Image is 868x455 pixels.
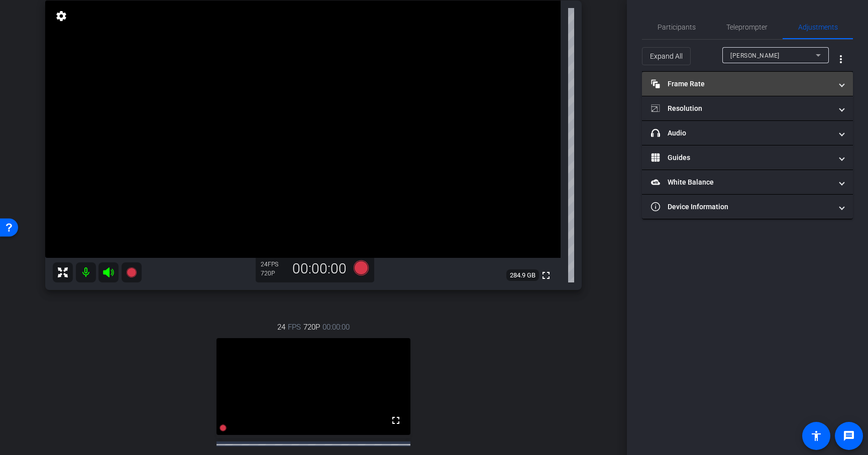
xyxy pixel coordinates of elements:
[651,153,832,163] mat-panel-title: Guides
[642,96,853,120] mat-expansion-panel-header: Resolution
[798,24,838,31] span: Adjustments
[651,177,832,188] mat-panel-title: White Balance
[540,269,552,281] mat-icon: fullscreen
[835,53,847,65] mat-icon: more_vert
[642,195,853,219] mat-expansion-panel-header: Device Information
[390,414,402,426] mat-icon: fullscreen
[642,170,853,194] mat-expansion-panel-header: White Balance
[829,47,853,71] button: More Options for Adjustments Panel
[651,103,832,114] mat-panel-title: Resolution
[651,79,832,89] mat-panel-title: Frame Rate
[54,10,68,22] mat-icon: settings
[843,430,855,442] mat-icon: message
[261,269,286,277] div: 720P
[730,52,780,59] span: [PERSON_NAME]
[261,260,286,268] div: 24
[642,47,691,65] button: Expand All
[322,322,350,333] span: 00:00:00
[658,24,696,31] span: Participants
[288,322,301,333] span: FPS
[506,269,539,281] span: 284.9 GB
[268,261,278,268] span: FPS
[642,72,853,96] mat-expansion-panel-header: Frame Rate
[286,260,353,277] div: 00:00:00
[303,322,320,333] span: 720P
[651,128,832,138] mat-panel-title: Audio
[277,322,285,333] span: 24
[642,121,853,145] mat-expansion-panel-header: Audio
[810,430,822,442] mat-icon: accessibility
[726,24,768,31] span: Teleprompter
[651,202,832,212] mat-panel-title: Device Information
[642,145,853,170] mat-expansion-panel-header: Guides
[650,47,683,66] span: Expand All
